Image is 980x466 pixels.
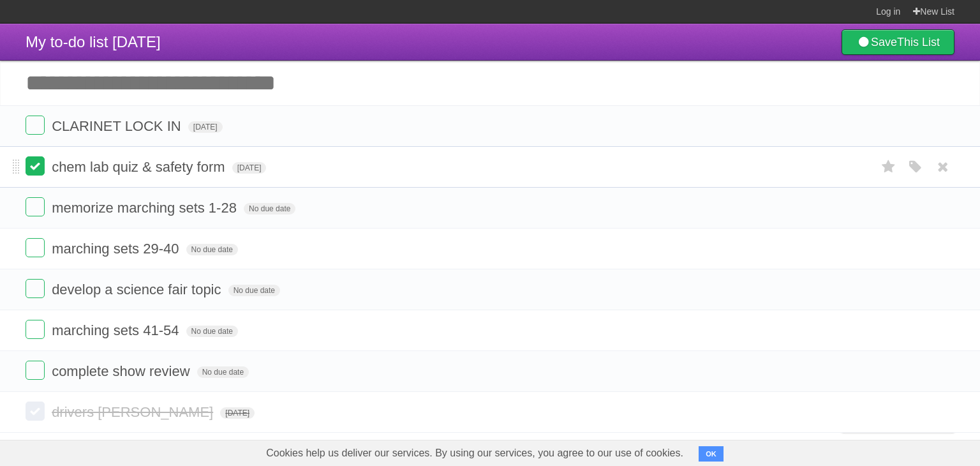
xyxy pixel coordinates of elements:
span: marching sets 41-54 [52,322,182,338]
label: Done [26,361,45,380]
label: Done [26,156,45,176]
span: complete show review [52,363,193,379]
span: drivers [PERSON_NAME] [52,404,216,420]
span: No due date [197,366,249,378]
span: memorize marching sets 1-28 [52,200,240,216]
span: No due date [186,326,238,337]
label: Done [26,197,45,216]
span: chem lab quiz & safety form [52,159,228,175]
span: [DATE] [188,121,223,133]
span: marching sets 29-40 [52,241,182,257]
span: CLARINET LOCK IN [52,118,184,134]
label: Done [26,116,45,135]
b: This List [897,36,940,49]
span: Cookies help us deliver our services. By using our services, you agree to our use of cookies. [253,440,696,466]
span: No due date [186,244,238,255]
label: Done [26,238,45,257]
span: No due date [244,203,295,214]
span: [DATE] [232,162,267,174]
label: Done [26,402,45,421]
span: No due date [228,285,280,296]
span: My to-do list [DATE] [26,33,161,50]
span: [DATE] [220,407,255,419]
label: Star task [877,156,901,177]
button: OK [699,446,724,462]
a: SaveThis List [842,29,954,55]
label: Done [26,279,45,298]
label: Done [26,320,45,339]
span: develop a science fair topic [52,282,224,297]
